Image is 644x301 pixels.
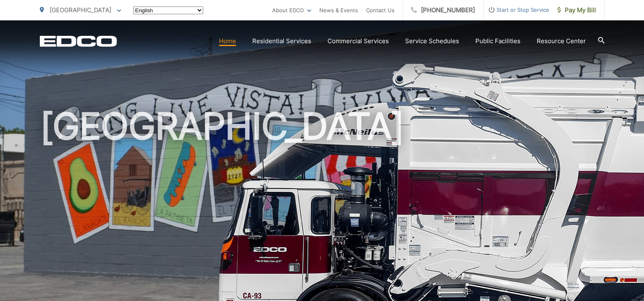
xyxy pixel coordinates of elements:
span: Pay My Bill [557,5,596,15]
a: Commercial Services [327,36,389,46]
a: About EDCO [272,5,311,15]
span: [GEOGRAPHIC_DATA] [50,6,111,14]
a: Resource Center [537,36,586,46]
a: Contact Us [366,5,395,15]
a: Residential Services [252,36,311,46]
a: Public Facilities [475,36,520,46]
a: Home [219,36,236,46]
a: Service Schedules [405,36,459,46]
a: News & Events [319,5,358,15]
a: EDCD logo. Return to the homepage. [40,35,117,47]
select: Select a language [133,7,203,14]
